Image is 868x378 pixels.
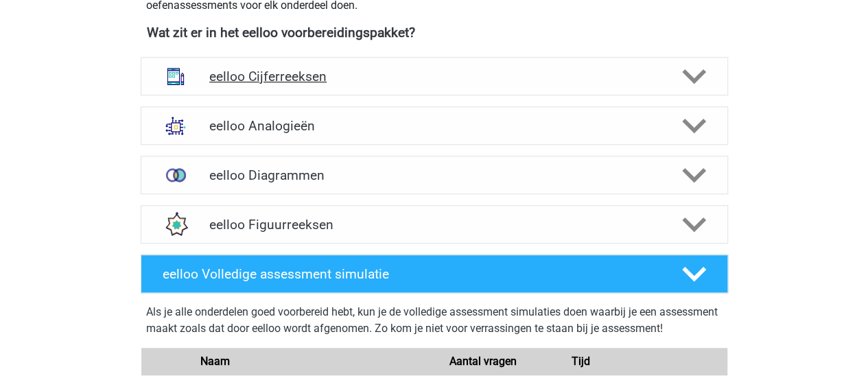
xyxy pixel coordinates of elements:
h4: eelloo Figuurreeksen [209,217,659,233]
h4: eelloo Diagrammen [209,167,659,183]
a: cijferreeksen eelloo Cijferreeksen [135,57,734,95]
div: Tijd [532,353,629,370]
a: venn diagrammen eelloo Diagrammen [135,156,734,194]
div: Naam [190,353,434,370]
a: eelloo Volledige assessment simulatie [135,255,734,293]
h4: eelloo Volledige assessment simulatie [163,266,659,282]
a: analogieen eelloo Analogieën [135,106,734,145]
img: figuurreeksen [158,206,193,242]
h4: eelloo Analogieën [209,118,659,134]
img: venn diagrammen [158,157,193,193]
h4: eelloo Cijferreeksen [209,69,659,84]
div: Als je alle onderdelen goed voorbereid hebt, kun je de volledige assessment simulaties doen waarb... [146,304,723,342]
img: analogieen [158,108,193,143]
img: cijferreeksen [158,58,193,94]
a: figuurreeksen eelloo Figuurreeksen [135,205,734,244]
h4: Wat zit er in het eelloo voorbereidingspakket? [147,25,722,40]
div: Aantal vragen [434,353,531,370]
